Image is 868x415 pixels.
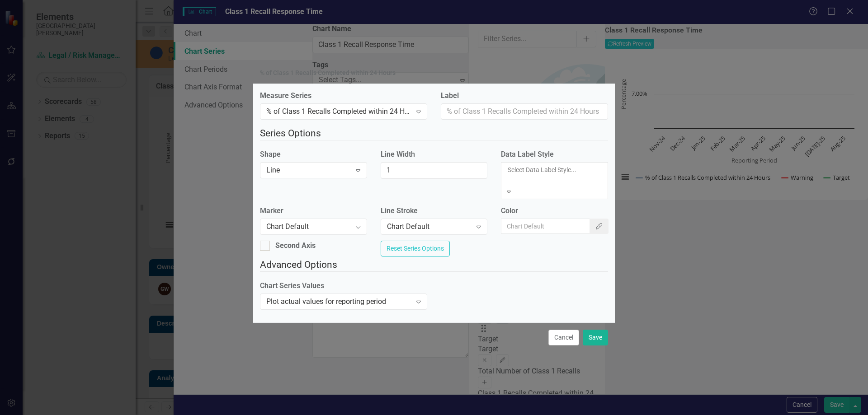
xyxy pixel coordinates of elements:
button: Save [583,330,608,345]
label: Color [501,206,608,216]
label: Measure Series [260,91,427,101]
label: Data Label Style [501,149,608,160]
label: Marker [260,206,367,216]
legend: Advanced Options [260,258,608,272]
div: Second Axis [275,241,316,251]
label: Label [441,91,608,101]
input: Chart Default [501,219,590,234]
label: Line Width [381,149,488,160]
button: Cancel [548,330,579,345]
div: % of Class 1 Recalls Completed within 24 Hours [260,70,396,76]
label: Shape [260,149,367,160]
div: % of Class 1 Recalls Completed within 24 Hours [266,106,411,117]
div: Line [266,165,351,176]
input: % of Class 1 Recalls Completed within 24 Hours [441,103,608,120]
button: Reset Series Options [381,241,450,256]
label: Chart Series Values [260,281,427,291]
div: Select Data Label Style... [508,165,601,174]
legend: Series Options [260,126,608,140]
label: Line Stroke [381,206,488,216]
div: Chart Default [266,222,351,232]
input: Chart Default [381,162,488,179]
div: Chart Default [387,222,472,232]
div: Plot actual values for reporting period [266,296,411,307]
